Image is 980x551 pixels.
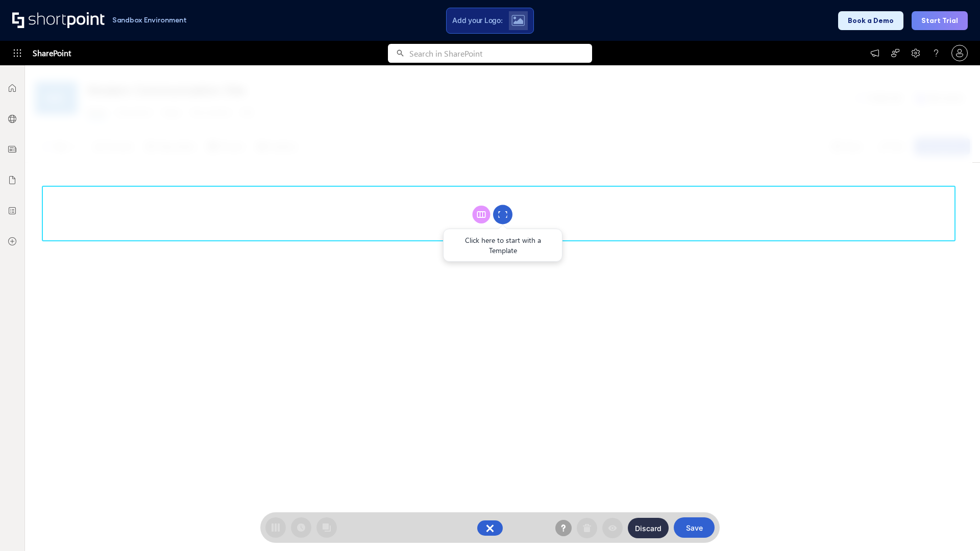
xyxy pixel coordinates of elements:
[112,17,187,23] h1: Sandbox Environment
[33,41,71,65] span: SharePoint
[912,11,968,30] button: Start Trial
[628,518,669,538] button: Discard
[674,517,715,538] button: Save
[409,44,592,63] input: Search in SharePoint
[452,16,502,25] span: Add your Logo:
[929,502,980,551] iframe: Chat Widget
[838,11,903,30] button: Book a Demo
[511,15,525,26] img: Upload logo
